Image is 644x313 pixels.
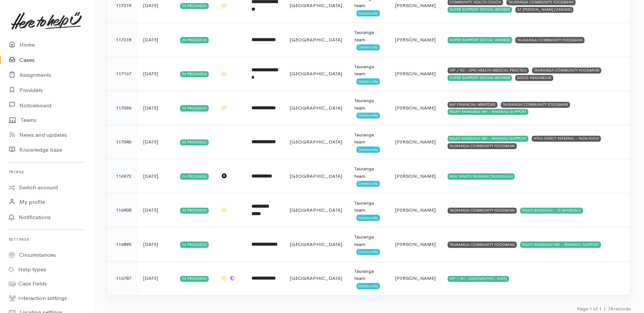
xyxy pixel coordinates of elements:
[180,173,209,179] div: In progress
[395,173,436,179] span: [PERSON_NAME]
[107,193,137,227] td: 116905
[448,276,509,282] div: HIP / HC - [GEOGRAPHIC_DATA]
[107,23,137,57] td: 117318
[448,7,512,13] div: SUPER SUPPORT SOCIAL WORKER
[395,241,436,247] span: [PERSON_NAME]
[107,261,137,295] td: 116787
[356,249,380,255] span: Community
[356,283,380,289] span: Community
[448,67,529,73] div: HIP / HC - EPIC HEALTH MEDICAL PRACTICE
[532,136,601,142] div: HTHU DIRECT REFERRAL - NON FOOD
[290,275,342,281] span: [GEOGRAPHIC_DATA]
[180,139,209,145] div: In progress
[137,23,174,57] td: [DATE]
[448,102,497,108] div: BAY FINANCIAL MENTORS
[354,233,383,248] div: Tauranga team
[356,44,380,50] span: Community
[448,75,512,81] div: SUPER SUPPORT SOCIAL WORKER
[107,57,137,91] td: 117167
[354,199,383,214] div: Tauranga team
[395,105,436,111] span: [PERSON_NAME]
[290,37,342,43] span: [GEOGRAPHIC_DATA]
[356,113,380,118] span: Community
[448,241,517,247] div: TAURANGA COMMUNITY FOODBANK
[354,97,383,111] div: Tauranga team
[395,2,436,9] span: [PERSON_NAME]
[395,207,436,213] span: [PERSON_NAME]
[604,306,606,312] span: |
[532,67,601,73] div: TAURANGA COMMUNITY FOODBANK
[356,10,380,16] span: Community
[515,37,584,43] div: TAURANGA COMMUNITY FOODBANK
[137,91,174,125] td: [DATE]
[354,165,383,180] div: Tauranga team
[107,227,137,262] td: 116895
[290,139,342,145] span: [GEOGRAPHIC_DATA]
[448,143,517,149] div: TAURANGA COMMUNITY FOODBANK
[290,173,342,179] span: [GEOGRAPHIC_DATA]
[290,241,342,247] span: [GEOGRAPHIC_DATA]
[395,37,436,43] span: [PERSON_NAME]
[180,3,209,9] div: In progress
[107,91,137,125] td: 117096
[180,37,209,43] div: In progress
[137,227,174,262] td: [DATE]
[356,181,380,187] span: Community
[290,2,342,9] span: [GEOGRAPHIC_DATA]
[180,208,209,214] div: In progress
[107,159,137,193] td: 116972
[9,234,84,244] h6: Settings
[137,57,174,91] td: [DATE]
[515,75,553,81] div: GOOD NEIGHBOUR
[395,275,436,281] span: [PERSON_NAME]
[448,109,528,115] div: NGATI RANGINUI IWI - WHANAU SUPPORT
[180,71,209,77] div: In progress
[354,63,383,78] div: Tauranga team
[290,105,342,111] span: [GEOGRAPHIC_DATA]
[290,70,342,77] span: [GEOGRAPHIC_DATA]
[9,167,84,177] h6: Profile
[354,29,383,43] div: Tauranga team
[356,215,380,221] span: Community
[520,208,583,214] div: NGATI RANGINUI - TE WHIRONUI
[448,37,512,43] div: SUPER SUPPORT SOCIAL WORKER
[137,261,174,295] td: [DATE]
[137,193,174,227] td: [DATE]
[515,7,573,13] div: ST [PERSON_NAME] (VINNIES)
[137,125,174,159] td: [DATE]
[356,78,380,84] span: Community
[356,146,380,152] span: Community
[137,159,174,193] td: [DATE]
[180,241,209,247] div: In progress
[448,208,517,214] div: TAURANGA COMMUNITY FOODBANK
[354,268,383,282] div: Tauranga team
[354,131,383,146] div: Tauranga team
[448,136,528,142] div: NGATI RANGINUI IWI - WHANAU SUPPORT
[448,173,515,179] div: REAL WHETU MAREWA (TAURANGA)
[501,102,570,108] div: TAURANGA COMMUNITY FOODBANK
[577,306,631,312] small: Page 1 of 1 74 records
[180,276,209,282] div: In progress
[180,105,209,111] div: In progress
[395,70,436,77] span: [PERSON_NAME]
[520,241,601,247] div: NGATI RANGINUI IWI - WHANAU SUPPORT
[290,207,342,213] span: [GEOGRAPHIC_DATA]
[107,125,137,159] td: 117040
[395,139,436,145] span: [PERSON_NAME]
